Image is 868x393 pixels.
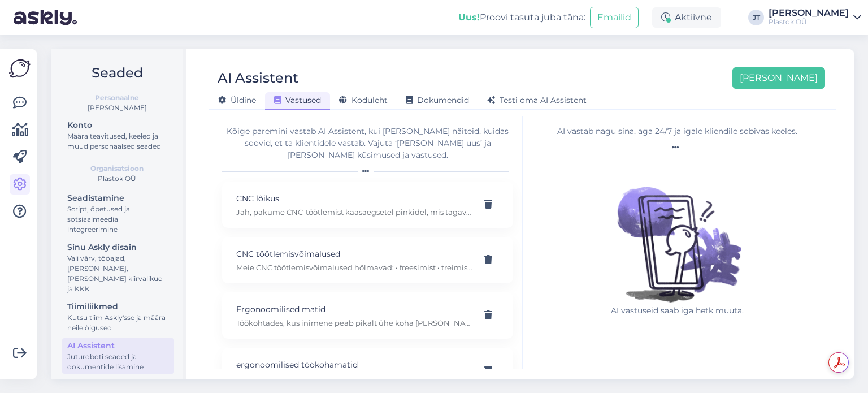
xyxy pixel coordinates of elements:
img: Askly Logo [9,58,31,79]
p: Jah, pakume CNC-töötlemist kaasaegsetel pinkidel, mis tagavad kõrge täpsuse ja vastavuse etteantu... [236,207,472,217]
div: Plastok OÜ [769,18,849,27]
a: KontoMäära teavitused, keeled ja muud personaalsed seaded [62,118,174,153]
div: Plastok OÜ [60,174,174,184]
p: Ergonoomilised matid [236,303,472,316]
button: Emailid [590,7,639,28]
div: CNC töötlemisvõimalusedMeie CNC töötlemisvõimalused hõlmavad: • freesimist • treimist • saagimist... [222,237,513,283]
a: AI AssistentJuturoboti seaded ja dokumentide lisamine [62,338,174,374]
div: Kutsu tiim Askly'sse ja määra neile õigused [67,313,169,333]
div: CNC lõikusJah, pakume CNC-töötlemist kaasaegsetel pinkidel, mis tagavad kõrge täpsuse ja vastavus... [222,182,513,228]
div: Tiimiliikmed [67,301,169,313]
img: No qna [604,158,751,305]
div: JT [748,10,764,25]
div: Sinu Askly disain [67,241,169,253]
b: Organisatsioon [90,163,144,174]
div: Seadistamine [67,192,169,204]
a: SeadistamineScript, õpetused ja sotsiaalmeedia integreerimine [62,191,174,236]
b: Personaalne [95,93,139,103]
button: [PERSON_NAME] [732,67,825,89]
div: [PERSON_NAME] [60,103,174,113]
div: Kõige paremini vastab AI Assistent, kui [PERSON_NAME] näiteid, kuidas soovid, et ta klientidele v... [222,126,513,161]
div: Juturoboti seaded ja dokumentide lisamine [67,352,169,372]
span: Testi oma AI Assistent [487,95,587,105]
div: Arveldamine [67,379,169,391]
p: Meie CNC töötlemisvõimalused hõlmavad: • freesimist • treimist • saagimist Pakume kvaliteetseid d... [236,262,472,273]
h2: Seaded [60,62,174,84]
div: Script, õpetused ja sotsiaalmeedia integreerimine [67,204,169,235]
div: [PERSON_NAME] [769,8,849,18]
b: Uus! [458,12,480,23]
div: Konto [67,119,169,131]
a: TiimiliikmedKutsu tiim Askly'sse ja määra neile õigused [62,299,174,335]
p: AI vastuseid saab iga hetk muuta. [604,305,751,317]
div: AI vastab nagu sina, aga 24/7 ja igale kliendile sobivas keeles. [531,126,823,137]
span: Vastused [274,95,321,105]
div: AI Assistent [218,67,298,89]
span: Üldine [218,95,256,105]
div: Ergonoomilised matidTöökohtades, kus inimene peab pikalt ühe koha [PERSON_NAME], kasutatakse ergo... [222,292,513,339]
a: Sinu Askly disainVali värv, tööajad, [PERSON_NAME], [PERSON_NAME] kiirvalikud ja KKK [62,240,174,296]
span: Koduleht [339,95,388,105]
p: CNC lõikus [236,192,472,205]
span: Dokumendid [406,95,469,105]
div: Proovi tasuta juba täna: [458,11,585,24]
p: ergonoomilised töökohamatid [236,359,472,371]
div: Aktiivne [652,7,721,28]
div: Vali värv, tööajad, [PERSON_NAME], [PERSON_NAME] kiirvalikud ja KKK [67,253,169,294]
a: [PERSON_NAME]Plastok OÜ [769,8,861,27]
div: Määra teavitused, keeled ja muud personaalsed seaded [67,131,169,152]
div: AI Assistent [67,340,169,352]
p: CNC töötlemisvõimalused [236,248,472,260]
p: Töökohtades, kus inimene peab pikalt ühe koha [PERSON_NAME], kasutatakse ergonoomilisi töökohamat... [236,318,472,328]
